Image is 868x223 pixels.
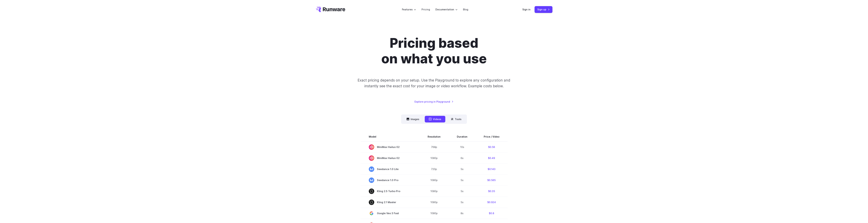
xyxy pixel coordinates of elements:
a: Explore pricing in Playground [415,100,453,104]
td: $0.35 [476,186,508,197]
p: Exact pricing depends on your setup. Use the Playground to explore any configuration and instantl... [351,77,517,89]
span: MiniMax Hailuo 02 [369,155,411,161]
td: 768p [419,141,449,153]
td: 5s [449,164,476,175]
td: $0.56 [476,141,508,153]
td: $0.565 [476,175,508,186]
span: MiniMax Hailuo 02 [369,144,411,150]
td: 1080p [419,175,449,186]
span: Kling 2.1 Master [369,200,411,205]
a: Pricing [422,7,430,11]
td: 1080p [419,186,449,197]
button: Images [402,116,423,122]
span: Seedance 1.0 Lite [369,166,411,172]
td: 1080p [419,153,449,164]
a: Go to / [316,7,345,12]
td: 1080p [419,197,449,208]
td: $0.143 [476,164,508,175]
a: Sign in [522,7,530,11]
a: Blog [463,7,468,11]
td: $0.8 [476,208,508,219]
th: Duration [449,132,476,141]
a: Sign up [535,6,552,13]
h1: Pricing based on what you use [339,35,529,67]
td: $0.49 [476,153,508,164]
td: 10s [449,141,476,153]
span: Kling 2.5 Turbo Pro [369,189,411,194]
span: Seedance 1.0 Pro [369,177,411,183]
th: Model [361,132,419,141]
td: 1080p [419,208,449,219]
button: Tools [447,116,466,122]
label: Documentation [435,7,458,11]
td: $0.924 [476,197,508,208]
th: Resolution [419,132,449,141]
td: 5s [449,175,476,186]
label: Features [402,7,416,11]
th: Price / Video [476,132,508,141]
td: 720p [419,164,449,175]
td: 5s [449,197,476,208]
span: Google Veo 3 Fast [369,211,411,216]
td: 6s [449,153,476,164]
td: 8s [449,208,476,219]
button: Videos [425,116,445,122]
td: 5s [449,186,476,197]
